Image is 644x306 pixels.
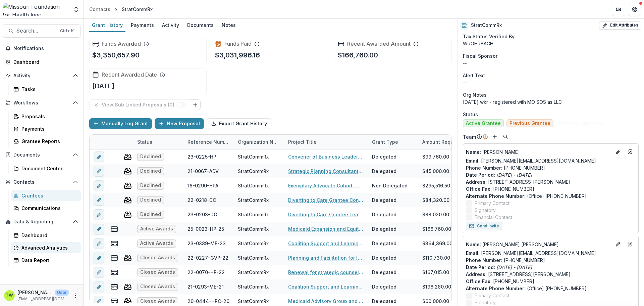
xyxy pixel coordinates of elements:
[13,46,78,51] span: Notifications
[55,290,69,296] p: User
[463,33,515,40] span: Tax Status Verified By
[102,102,177,108] p: View Sub Linked Proposals ( 0 )
[501,133,509,141] button: Search
[422,153,449,160] div: $99,760.00
[466,271,636,278] p: [STREET_ADDRESS][PERSON_NAME]
[3,177,81,187] button: Open Contacts
[21,86,75,93] div: Tasks
[288,211,364,218] a: Diverting to Care Grantee Learning Cohort Facilitator
[89,118,152,129] button: Manually Log Grant
[102,72,157,78] h2: Recent Awarded Date
[219,20,238,30] div: Notes
[466,185,636,192] p: [PHONE_NUMBER]
[238,182,269,189] div: StratCommRx
[159,19,182,32] a: Activity
[463,79,639,86] p: --
[224,41,252,47] h2: Funds Paid
[372,211,396,218] div: Delegated
[475,292,509,299] span: Primary Contact
[466,158,480,164] span: Email:
[89,19,125,32] a: Grant History
[11,230,81,241] a: Dashboard
[466,222,502,230] button: Send Invite
[110,283,118,291] button: view-payments
[422,182,450,189] div: $295,516.50
[183,138,234,145] div: Reference Number
[140,298,175,304] span: Closed Awards
[17,296,69,302] p: [EMAIL_ADDRESS][DOMAIN_NAME]
[238,283,269,290] div: StratCommRx
[347,41,411,47] h2: Recent Awarded Amount
[372,240,396,247] div: Delegated
[21,125,75,132] div: Payments
[3,43,81,54] button: Notifications
[190,99,201,110] button: Link Grants
[372,168,396,175] div: Delegated
[463,52,497,59] span: Fiscal Sponsor
[475,299,496,306] span: Signatory
[94,253,104,263] button: edit
[21,205,75,212] div: Communications
[475,207,496,214] span: Signatory
[13,219,70,225] span: Data & Reporting
[238,254,269,261] div: StratCommRx
[71,292,79,300] button: More
[338,50,378,60] p: $166,760.00
[466,186,492,192] span: Office Fax :
[94,224,104,234] button: edit
[288,240,364,247] a: Coalition Support and Learning for Coverage and Medicaid Needs
[17,289,52,296] p: [PERSON_NAME]
[140,183,161,188] span: Declined
[466,257,636,264] p: [PHONE_NUMBER]
[466,286,526,291] span: Alternate Phone Number :
[238,269,269,276] div: StratCommRx
[159,20,182,30] div: Activity
[133,135,183,149] div: Status
[71,3,81,16] button: Open entity switcher
[238,225,269,232] div: StratCommRx
[238,240,269,247] div: StratCommRx
[238,168,269,175] div: StratCommRx
[463,59,639,67] div: --
[368,135,418,149] div: Grant Type
[372,254,396,261] div: Delegated
[21,113,75,120] div: Proposals
[234,135,284,149] div: Organization Name
[372,182,408,189] div: Non Delegated
[110,239,118,248] button: view-payments
[187,240,226,247] div: 23-0389-ME-23
[89,20,125,30] div: Grant History
[491,133,499,141] button: Add
[422,283,451,290] div: $196,280.00
[187,168,219,175] div: 21-0067-ADV
[122,6,153,13] div: StratCommRx
[422,211,449,218] div: $88,020.00
[466,148,611,156] p: [PERSON_NAME]
[284,135,368,149] div: Project Title
[140,212,161,217] span: Declined
[509,121,550,126] span: Previous Grantee
[288,269,364,276] a: Renewal for strategic counsel, facilitation, and meeting logistics of MAG & SAG
[628,3,641,16] button: Get Help
[128,19,157,32] a: Payments
[11,84,81,95] a: Tasks
[187,254,228,261] div: 22-0227-GVP-22
[475,214,512,221] span: Financial Contact
[466,285,636,292] p: (Office) [PHONE_NUMBER]
[3,24,81,38] button: Search...
[6,293,13,298] div: Torey Wall
[284,138,321,145] div: Project Title
[372,269,396,276] div: Delegated
[422,269,449,276] div: $167,015.00
[466,165,502,171] span: Phone Number :
[187,211,217,218] div: 23-0203-DC
[128,20,157,30] div: Payments
[140,269,175,275] span: Closed Awards
[614,240,622,248] button: Edit
[207,118,271,129] button: Export Grant History
[466,178,636,185] p: [STREET_ADDRESS][PERSON_NAME]
[184,20,216,30] div: Documents
[11,163,81,174] a: Document Center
